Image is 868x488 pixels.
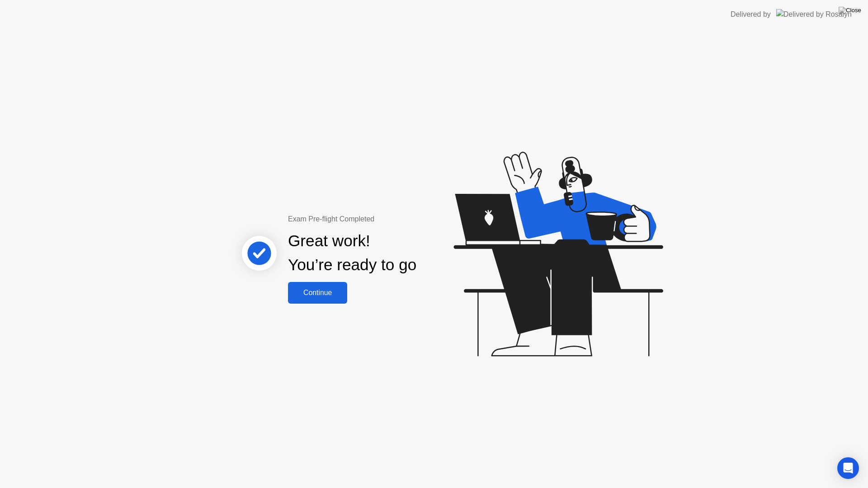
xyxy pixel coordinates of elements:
img: Delivered by Rosalyn [776,9,852,19]
div: Open Intercom Messenger [837,457,859,479]
button: Continue [288,282,347,304]
div: Delivered by [731,9,771,20]
div: Exam Pre-flight Completed [288,214,475,225]
div: Great work! You’re ready to go [288,229,416,277]
div: Continue [291,289,344,297]
img: Close [839,7,861,14]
